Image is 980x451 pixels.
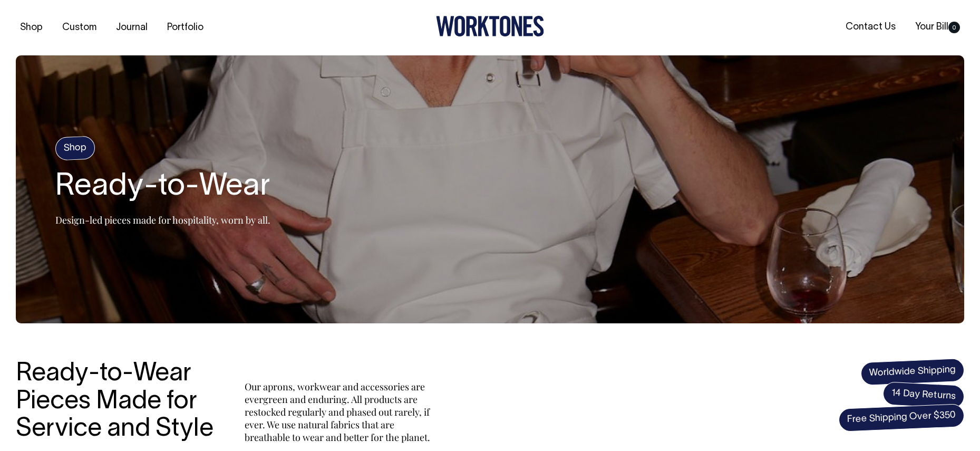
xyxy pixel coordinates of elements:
h2: Ready-to-Wear [55,170,270,204]
a: Contact Us [841,18,900,36]
a: Portfolio [163,19,208,36]
a: Custom [58,19,101,36]
span: Worldwide Shipping [860,358,965,386]
h3: Ready-to-Wear Pieces Made for Service and Style [16,360,221,444]
a: Journal [112,19,152,36]
p: Our aprons, workwear and accessories are evergreen and enduring. All products are restocked regul... [245,380,434,444]
p: Design-led pieces made for hospitality, worn by all. [55,214,270,226]
h4: Shop [55,136,95,160]
span: 14 Day Returns [882,381,965,409]
a: Your Bill0 [911,18,964,36]
a: Shop [16,19,47,36]
span: 0 [948,22,960,33]
span: Free Shipping Over $350 [838,404,965,432]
